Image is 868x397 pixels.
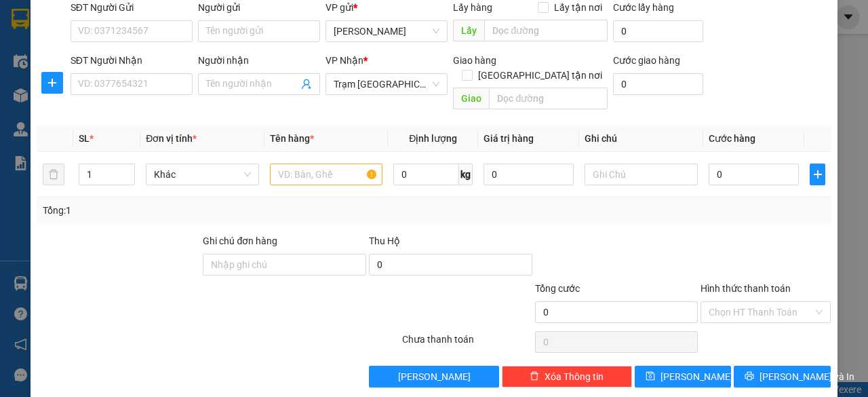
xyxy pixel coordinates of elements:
[502,366,632,387] button: deleteXóa Thông tin
[270,133,314,144] span: Tên hàng
[484,20,607,41] input: Dọc đường
[489,88,607,109] input: Dọc đường
[579,126,703,152] th: Ghi chú
[745,371,754,382] span: printer
[709,133,755,144] span: Cước hàng
[71,53,193,68] div: SĐT Người Nhận
[459,164,473,185] span: kg
[585,164,698,185] input: Ghi Chú
[613,2,674,13] label: Cước lấy hàng
[453,55,496,66] span: Giao hàng
[198,53,320,68] div: Người nhận
[270,164,383,185] input: VD: Bàn, Ghế
[453,88,489,109] span: Giao
[79,133,90,144] span: SL
[41,72,63,94] button: plus
[334,74,439,94] span: Trạm Sài Gòn
[759,369,854,384] span: [PERSON_NAME] và In
[660,369,733,384] span: [PERSON_NAME]
[401,332,534,356] div: Chưa thanh toán
[409,133,457,144] span: Định lượng
[701,283,791,294] label: Hình thức thanh toán
[530,371,539,382] span: delete
[635,366,732,387] button: save[PERSON_NAME]
[43,164,64,185] button: delete
[484,133,534,144] span: Giá trị hàng
[453,2,492,13] span: Lấy hàng
[154,164,251,185] span: Khác
[43,203,336,218] div: Tổng: 1
[734,366,831,387] button: printer[PERSON_NAME] và In
[484,164,574,185] input: 0
[453,20,484,41] span: Lấy
[545,369,604,384] span: Xóa Thông tin
[301,79,312,90] span: user-add
[325,55,363,66] span: VP Nhận
[334,21,439,41] span: Phan Thiết
[473,68,608,83] span: [GEOGRAPHIC_DATA] tận nơi
[203,254,366,276] input: Ghi chú đơn hàng
[535,283,580,294] span: Tổng cước
[810,169,825,180] span: plus
[369,366,499,387] button: [PERSON_NAME]
[369,235,400,246] span: Thu Hộ
[398,369,471,384] span: [PERSON_NAME]
[42,77,62,88] span: plus
[613,20,703,42] input: Cước lấy hàng
[146,133,197,144] span: Đơn vị tính
[203,235,277,246] label: Ghi chú đơn hàng
[613,55,680,66] label: Cước giao hàng
[646,371,655,382] span: save
[810,164,825,185] button: plus
[613,73,703,95] input: Cước giao hàng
